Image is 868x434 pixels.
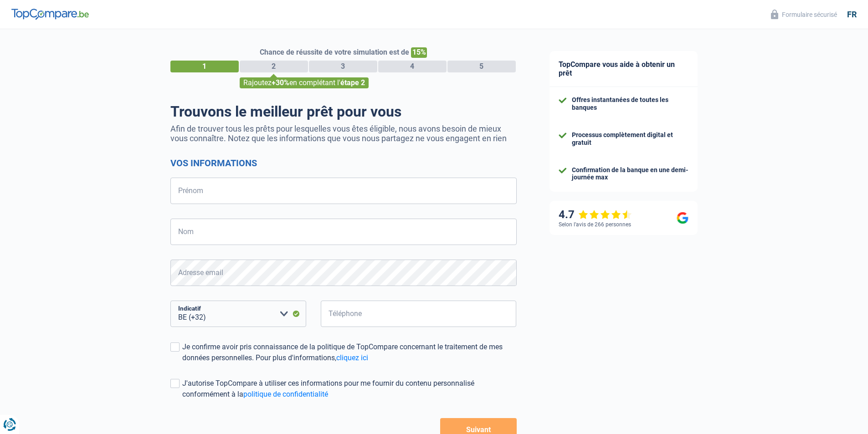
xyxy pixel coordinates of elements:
a: politique de confidentialité [243,390,328,398]
input: 401020304 [321,301,517,327]
div: Confirmation de la banque en une demi-journée max [572,166,688,182]
div: Je confirme avoir pris connaissance de la politique de TopCompare concernant le traitement de mes... [182,342,517,363]
img: TopCompare Logo [11,9,89,20]
h1: Trouvons le meilleur prêt pour vous [170,103,517,120]
div: J'autorise TopCompare à utiliser ces informations pour me fournir du contenu personnalisé conform... [182,378,517,400]
div: TopCompare vous aide à obtenir un prêt [550,51,698,87]
span: 15% [411,47,427,58]
div: 1 [170,61,239,72]
div: Selon l’avis de 266 personnes [559,221,631,228]
div: Rajoutez en complétant l' [240,77,369,88]
div: Offres instantanées de toutes les banques [572,96,688,112]
button: Formulaire sécurisé [765,7,842,22]
div: 5 [447,61,516,72]
div: Processus complètement digital et gratuit [572,131,688,147]
h2: Vos informations [170,158,517,168]
div: 4 [378,61,447,72]
span: +30% [272,78,289,87]
div: 4.7 [559,208,632,221]
p: Afin de trouver tous les prêts pour lesquelles vous êtes éligible, nous avons besoin de mieux vou... [170,124,517,143]
div: 2 [240,61,308,72]
span: Chance de réussite de votre simulation est de [260,48,409,56]
a: cliquez ici [336,353,368,362]
div: fr [847,10,857,20]
span: étape 2 [340,78,365,87]
div: 3 [309,61,377,72]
